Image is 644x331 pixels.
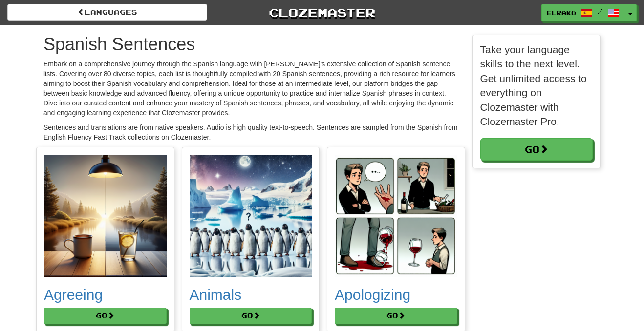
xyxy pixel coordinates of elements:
span: / [598,8,602,15]
span: elrako [547,8,576,17]
h2: Agreeing [44,287,167,303]
a: elrako / [541,4,624,21]
img: 511c4d7e-20fd-4cbf-b0d0-4a0c1a5a9c35.small.png [335,155,457,277]
a: Apologizing Go [335,155,457,325]
p: Sentences and translations are from native speakers. Audio is high quality text-to-speech. Senten... [43,123,458,142]
a: Animals Go [190,155,312,325]
a: Go [480,138,593,161]
img: b8f2a5ed-7005-46e7-9461-e26207d1db21.small.png [190,155,312,277]
a: Languages [7,4,207,21]
a: Clozemaster [222,4,422,21]
h1: Spanish Sentences [43,35,458,54]
p: Embark on a comprehensive journey through the Spanish language with [PERSON_NAME]'s extensive col... [43,59,458,118]
img: 7bc4680e-2a63-4bef-a24f-7b845dfb07ff.small.png [44,155,167,277]
button: Go [335,308,457,324]
h2: Apologizing [335,287,457,303]
a: Agreeing Go [44,155,167,325]
button: Go [190,308,312,324]
button: Go [44,308,167,324]
h2: Animals [190,287,312,303]
p: Take your language skills to the next level. Get unlimited access to everything on Clozemaster wi... [480,42,593,128]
